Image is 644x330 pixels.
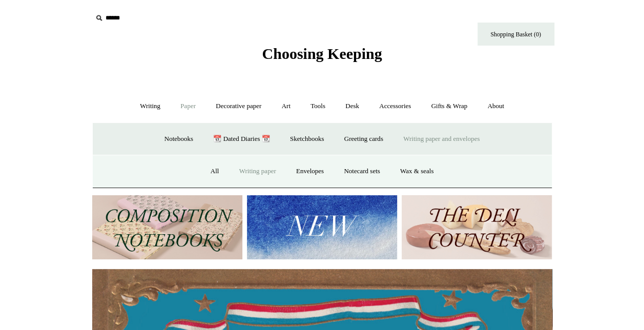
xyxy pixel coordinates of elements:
a: Choosing Keeping [262,53,382,60]
a: Paper [171,93,205,120]
a: Writing [131,93,170,120]
a: Writing paper and envelopes [394,126,489,153]
a: About [478,93,513,120]
a: Greeting cards [335,126,392,153]
a: Accessories [370,93,420,120]
a: Wax & seals [391,158,443,185]
img: 202302 Composition ledgers.jpg__PID:69722ee6-fa44-49dd-a067-31375e5d54ec [92,195,242,259]
img: The Deli Counter [402,195,552,259]
span: Choosing Keeping [262,45,382,62]
a: Art [273,93,300,120]
a: Tools [301,93,335,120]
img: New.jpg__PID:f73bdf93-380a-4a35-bcfe-7823039498e1 [247,195,397,259]
a: Notecard sets [335,158,389,185]
a: Desk [336,93,368,120]
a: Envelopes [287,158,333,185]
a: All [201,158,228,185]
a: Sketchbooks [281,126,333,153]
a: Decorative paper [206,93,271,120]
a: Writing paper [230,158,285,185]
a: 📆 Dated Diaries 📆 [204,126,279,153]
a: Shopping Basket (0) [477,23,554,46]
a: Notebooks [155,126,202,153]
a: Gifts & Wrap [422,93,476,120]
